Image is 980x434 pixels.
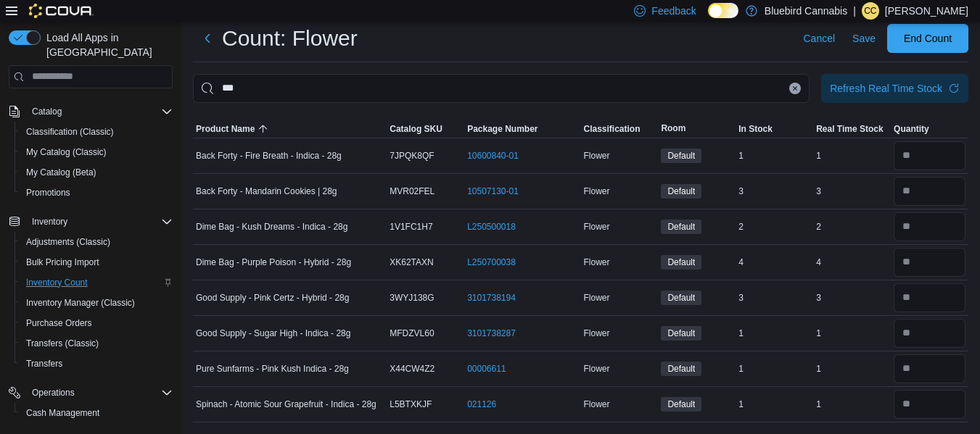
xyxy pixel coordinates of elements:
[813,183,891,200] div: 3
[26,317,92,329] span: Purchase Orders
[193,24,222,53] button: Next
[26,103,173,120] span: Catalog
[583,327,609,339] span: Flower
[667,327,695,340] span: Default
[390,327,434,339] span: MFDZVL60
[20,143,112,161] a: My Catalog (Classic)
[387,120,464,138] button: Catalog SKU
[26,407,99,419] span: Cash Management
[464,120,580,138] button: Package Number
[15,333,178,354] button: Transfers (Classic)
[467,221,516,233] a: L250500018
[390,398,432,410] span: L5BTXKJF
[15,122,178,142] button: Classification (Classic)
[26,146,107,158] span: My Catalog (Classic)
[467,150,519,162] a: 10600840-01
[196,256,351,268] span: Dime Bag - Purple Poison - Hybrid - 28g
[667,256,695,269] span: Default
[736,289,813,306] div: 3
[736,254,813,271] div: 4
[813,254,891,271] div: 4
[816,123,883,135] span: Real Time Stock
[20,143,173,161] span: My Catalog (Classic)
[583,398,609,410] span: Flower
[661,291,701,305] span: Default
[15,272,178,293] button: Inventory Count
[196,185,337,197] span: Back Forty - Mandarin Cookies | 28g
[813,289,891,306] div: 3
[797,24,841,53] button: Cancel
[467,398,496,410] a: 021126
[736,325,813,342] div: 1
[390,363,435,375] span: X44CW4Z2
[26,167,96,178] span: My Catalog (Beta)
[813,360,891,377] div: 1
[15,142,178,162] button: My Catalog (Classic)
[583,185,609,197] span: Flower
[26,384,81,401] button: Operations
[390,185,435,197] span: MVR02FEL
[26,256,99,268] span: Bulk Pricing Import
[667,185,695,198] span: Default
[852,31,876,46] span: Save
[661,184,701,199] span: Default
[32,106,62,117] span: Catalog
[15,293,178,313] button: Inventory Manager (Classic)
[20,254,173,271] span: Bulk Pricing Import
[32,216,67,228] span: Inventory
[667,398,695,411] span: Default
[667,291,695,304] span: Default
[651,4,696,18] span: Feedback
[15,403,178,423] button: Cash Management
[736,218,813,235] div: 2
[885,2,968,20] p: [PERSON_NAME]
[32,387,75,398] span: Operations
[3,101,178,122] button: Catalog
[813,218,891,235] div: 2
[15,183,178,203] button: Promotions
[20,164,173,181] span: My Catalog (Beta)
[864,2,876,20] span: cc
[20,355,68,372] a: Transfers
[20,274,94,291] a: Inventory Count
[193,120,387,138] button: Product Name
[29,4,94,18] img: Cova
[736,120,813,138] button: In Stock
[765,2,847,20] p: Bluebird Cannabis
[583,292,609,304] span: Flower
[390,221,432,233] span: 1V1FC1H7
[667,220,695,233] span: Default
[708,3,738,18] input: Dark Mode
[894,123,929,135] span: Quantity
[583,150,609,162] span: Flower
[20,123,120,141] a: Classification (Classic)
[196,327,350,339] span: Good Supply - Sugar High - Indica - 28g
[26,103,67,120] button: Catalog
[26,358,62,370] span: Transfers
[3,212,178,232] button: Inventory
[15,354,178,374] button: Transfers
[15,313,178,333] button: Purchase Orders
[813,120,891,138] button: Real Time Stock
[26,187,70,199] span: Promotions
[41,30,173,59] span: Load All Apps in [GEOGRAPHIC_DATA]
[26,297,135,309] span: Inventory Manager (Classic)
[390,292,434,304] span: 3WYJ138G
[467,363,506,375] a: 00006611
[853,2,856,20] p: |
[15,232,178,252] button: Adjustments (Classic)
[390,256,433,268] span: XK62TAXN
[583,256,609,268] span: Flower
[20,184,76,201] a: Promotions
[887,24,968,53] button: End Count
[467,256,516,268] a: L250700038
[20,274,173,291] span: Inventory Count
[467,327,516,339] a: 3101738287
[736,396,813,413] div: 1
[20,123,173,141] span: Classification (Classic)
[26,277,88,288] span: Inventory Count
[738,123,773,135] span: In Stock
[667,362,695,375] span: Default
[26,338,99,349] span: Transfers (Classic)
[813,147,891,164] div: 1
